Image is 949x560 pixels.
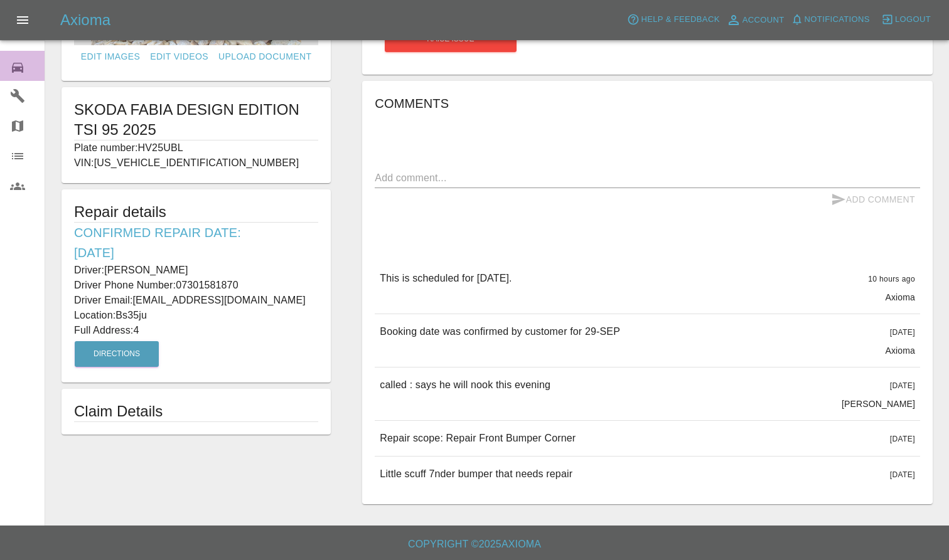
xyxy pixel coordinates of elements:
button: Directions [75,341,159,367]
h1: Claim Details [74,401,318,421]
h6: Confirmed Repair Date: [DATE] [74,223,318,263]
p: Driver: [PERSON_NAME] [74,263,318,278]
h5: Repair details [74,202,318,222]
p: [PERSON_NAME] [842,398,915,410]
span: [DATE] [890,435,915,443]
span: Help & Feedback [641,13,719,27]
p: Plate number: HV25UBL [74,140,318,156]
h6: Copyright © 2025 Axioma [10,536,939,553]
p: Axioma [885,291,915,304]
p: Location: Bs35ju [74,308,318,323]
p: VIN: [US_VEHICLE_IDENTIFICATION_NUMBER] [74,156,318,171]
p: Little scuff 7nder bumper that needs repair [380,467,572,482]
span: Notifications [805,13,870,27]
span: Logout [895,13,931,27]
p: This is scheduled for [DATE]. [380,271,512,286]
a: Edit Videos [145,45,213,68]
span: [DATE] [890,328,915,337]
h1: SKODA FABIA DESIGN EDITION TSI 95 2025 [74,100,318,140]
span: [DATE] [890,470,915,479]
p: Axioma [885,344,915,357]
button: Help & Feedback [624,10,722,29]
h5: Axioma [60,10,110,30]
span: Account [743,13,785,28]
p: Full Address: 4 [74,323,318,338]
p: Booking date was confirmed by customer for 29-SEP [380,324,620,339]
p: Driver Email: [EMAIL_ADDRESS][DOMAIN_NAME] [74,293,318,308]
button: Logout [878,10,934,29]
span: [DATE] [890,381,915,390]
a: Upload Document [213,45,316,68]
a: Account [723,10,788,30]
h6: Comments [375,93,920,114]
button: Notifications [788,10,873,29]
p: Driver Phone Number: 07301581870 [74,278,318,293]
a: Edit Images [76,45,145,68]
p: Repair scope: Repair Front Bumper Corner [380,431,576,446]
button: Open drawer [8,5,38,35]
span: 10 hours ago [868,275,915,283]
p: called : says he will nook this evening [380,378,550,393]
